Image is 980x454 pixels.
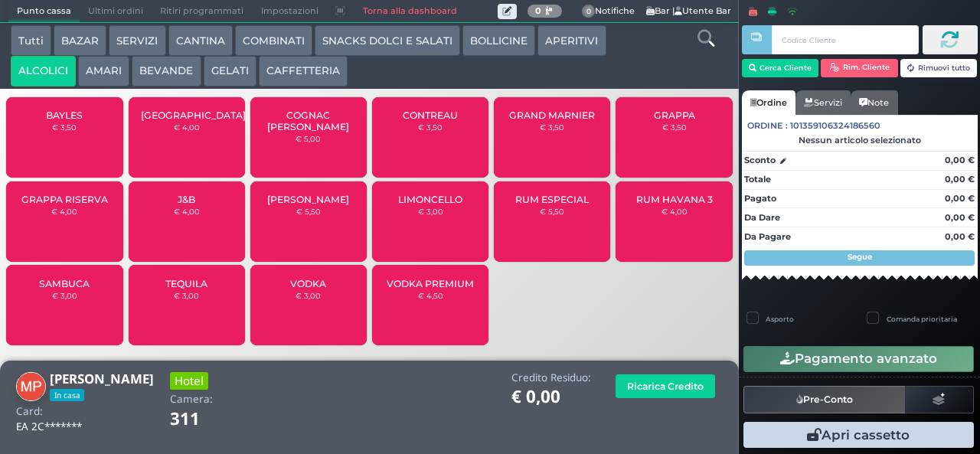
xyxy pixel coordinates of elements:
small: € 3,00 [418,207,443,216]
strong: Totale [744,174,771,185]
b: [PERSON_NAME] [50,370,154,387]
span: Ordine : [747,119,788,132]
span: Ultimi ordini [80,1,152,22]
span: Punto cassa [8,1,80,22]
span: Impostazioni [253,1,327,22]
strong: 0,00 € [945,193,975,204]
small: € 3,50 [540,122,564,132]
span: [GEOGRAPHIC_DATA] [141,109,246,121]
strong: 0,00 € [945,212,975,223]
span: GRAPPA RISERVA [21,194,108,205]
a: Ordine [742,90,795,115]
span: TEQUILA [165,278,207,289]
span: CONTREAU [403,109,458,121]
small: € 3,00 [174,291,199,300]
strong: Segue [848,252,872,262]
h1: 311 [170,410,243,429]
span: SAMBUCA [39,278,90,289]
small: € 3,50 [662,122,687,132]
small: € 5,50 [540,207,564,216]
button: AMARI [78,56,129,87]
input: Codice Cliente [772,25,918,54]
button: Rim. Cliente [821,59,898,77]
button: Pre-Conto [743,386,906,413]
label: Comanda prioritaria [887,314,957,324]
h1: € 0,00 [511,387,591,407]
small: € 4,00 [174,207,200,216]
strong: Pagato [744,193,776,204]
strong: 0,00 € [945,231,975,242]
strong: Da Dare [744,212,780,223]
b: 0 [535,5,541,16]
button: CANTINA [168,25,233,56]
a: Torna alla dashboard [354,1,465,22]
button: BEVANDE [132,56,201,87]
strong: Da Pagare [744,231,791,242]
span: BAYLES [46,109,83,121]
strong: Sconto [744,154,776,167]
div: Nessun articolo selezionato [742,135,978,145]
span: RUM HAVANA 3 [636,194,713,205]
span: VODKA [290,278,326,289]
span: In casa [50,389,84,401]
small: € 3,00 [52,291,77,300]
strong: 0,00 € [945,174,975,185]
small: € 3,50 [418,122,443,132]
button: Ricarica Credito [616,374,715,398]
span: VODKA PREMIUM [387,278,474,289]
span: 101359106324186560 [790,119,880,132]
span: GRAND MARNIER [509,109,595,121]
button: Pagamento avanzato [743,346,974,372]
small: € 4,00 [174,122,200,132]
span: [PERSON_NAME] [267,194,349,205]
a: Note [851,90,897,115]
button: APERITIVI [537,25,606,56]
button: BAZAR [54,25,106,56]
button: COMBINATI [235,25,312,56]
button: Rimuovi tutto [900,59,978,77]
span: LIMONCELLO [398,194,462,205]
small: € 5,00 [296,134,321,143]
span: Ritiri programmati [152,1,252,22]
a: Servizi [795,90,851,115]
h3: Hotel [170,372,208,390]
span: 0 [582,5,596,18]
button: Tutti [11,25,51,56]
strong: 0,00 € [945,155,975,165]
img: Maria Pia Brancozzi [16,372,46,402]
span: J&B [178,194,195,205]
small: € 3,50 [52,122,77,132]
small: € 4,00 [51,207,77,216]
h4: Card: [16,406,43,417]
small: € 3,00 [296,291,321,300]
span: GRAPPA [654,109,695,121]
button: SERVIZI [109,25,165,56]
label: Asporto [766,314,794,324]
span: COGNAC [PERSON_NAME] [263,109,354,132]
button: ALCOLICI [11,56,76,87]
small: € 5,50 [296,207,321,216]
button: CAFFETTERIA [259,56,348,87]
small: € 4,00 [661,207,688,216]
span: RUM ESPECIAL [515,194,589,205]
button: BOLLICINE [462,25,535,56]
button: GELATI [204,56,256,87]
small: € 4,50 [418,291,443,300]
h4: Credito Residuo: [511,372,591,384]
h4: Camera: [170,394,213,405]
button: Apri cassetto [743,422,974,448]
button: SNACKS DOLCI E SALATI [315,25,460,56]
button: Cerca Cliente [742,59,819,77]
